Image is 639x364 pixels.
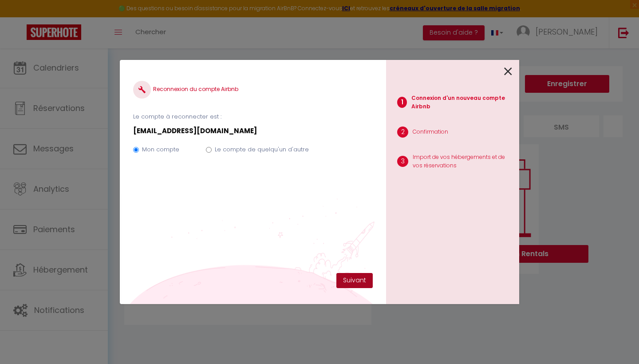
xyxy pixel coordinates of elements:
span: 3 [397,156,408,167]
label: Mon compte [142,145,179,154]
button: Ouvrir le widget de chat LiveChat [7,4,34,30]
span: 2 [397,127,408,138]
p: Le compte à reconnecter est : [133,112,373,121]
p: [EMAIL_ADDRESS][DOMAIN_NAME] [133,126,373,136]
p: Import de vos hébergements et de vos réservations [413,153,512,170]
p: Connexion d'un nouveau compte Airbnb [411,94,512,111]
span: 1 [397,97,407,108]
p: Confirmation [413,128,448,136]
label: Le compte de quelqu'un d'autre [215,145,309,154]
h4: Reconnexion du compte Airbnb [133,81,373,99]
button: Suivant [336,273,373,288]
